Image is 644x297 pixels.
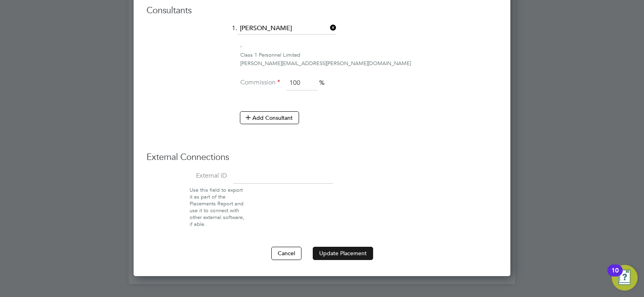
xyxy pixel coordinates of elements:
div: 10 [611,270,619,281]
li: 1. [147,23,497,43]
span: Use this field to export it as part of the Placements Report and use it to connect with other ext... [190,186,244,227]
div: - [240,43,497,51]
input: Search for... [237,23,336,35]
button: Update Placement [313,247,373,260]
div: [PERSON_NAME][EMAIL_ADDRESS][PERSON_NAME][DOMAIN_NAME] [240,59,497,68]
button: Add Consultant [240,111,299,124]
button: Open Resource Center, 10 new notifications [612,265,638,291]
label: Commission [240,78,280,87]
h3: Consultants [147,5,497,16]
h3: External Connections [147,152,497,163]
button: Cancel [271,247,301,260]
span: % [319,79,324,87]
div: Class 1 Personnel Limited [240,51,497,59]
label: External ID [147,172,227,180]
